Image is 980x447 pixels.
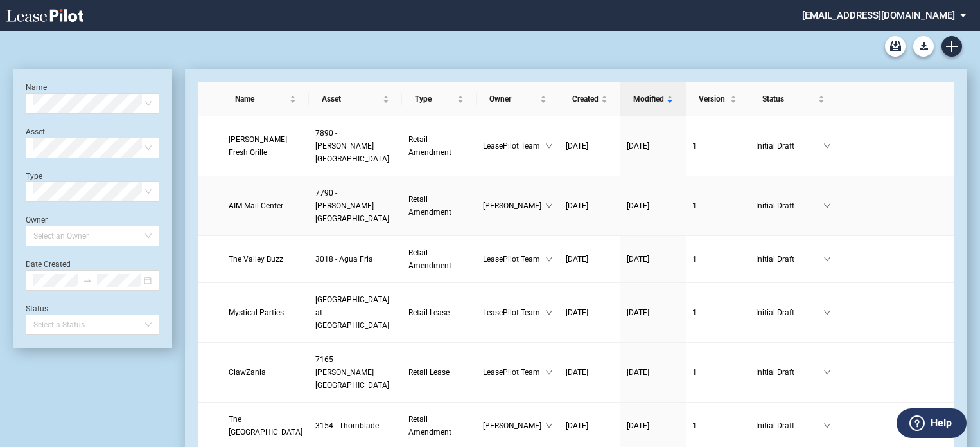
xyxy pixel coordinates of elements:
a: Create new document [941,36,962,57]
span: down [545,422,553,430]
a: AIM Mail Center [229,199,302,212]
span: AIM Mail Center [229,201,283,210]
a: [DATE] [566,199,614,212]
a: [DATE] [627,366,679,379]
span: LeasePilot Team [483,253,545,266]
span: 1 [692,308,697,317]
a: 7790 - [PERSON_NAME][GEOGRAPHIC_DATA] [315,187,396,225]
span: Initial Draft [756,366,823,379]
span: Version [699,93,728,105]
span: [PERSON_NAME] [483,199,545,212]
a: ClawZania [229,366,302,379]
span: Initial Draft [756,419,823,432]
span: down [823,142,831,150]
span: [DATE] [566,141,588,151]
a: Mystical Parties [229,306,302,319]
th: Created [559,82,620,116]
button: Download Blank Form [913,36,934,57]
md-menu: Download Blank Form List [909,36,938,57]
a: [DATE] [627,199,679,212]
a: 1 [692,419,743,432]
a: [DATE] [627,253,679,266]
a: 1 [692,199,743,212]
span: [DATE] [566,308,588,317]
th: Modified [620,82,686,116]
a: 1 [692,306,743,319]
a: 7890 - [PERSON_NAME][GEOGRAPHIC_DATA] [315,127,396,165]
span: 1 [692,201,697,210]
a: Retail Lease [408,306,471,319]
span: Modified [633,93,664,105]
a: [DATE] [566,253,614,266]
span: down [545,202,553,210]
th: Version [686,82,749,116]
span: Name [235,93,287,105]
span: LeasePilot Team [483,140,545,152]
a: Retail Amendment [408,413,471,439]
th: Type [402,82,477,116]
span: Initial Draft [756,140,823,152]
span: Retail Amendment [408,248,451,270]
span: 3018 - Agua Fria [315,255,373,264]
span: 7790 - Mercado Del Lago [315,188,389,223]
a: 3018 - Agua Fria [315,253,396,266]
a: 1 [692,253,743,266]
span: down [545,142,553,150]
span: 7165 - Denton Towne Crossing [315,355,389,390]
label: Asset [26,127,45,136]
a: Retail Amendment [408,133,471,159]
label: Name [26,83,47,92]
span: Owner [489,93,537,105]
span: [DATE] [566,255,588,264]
span: Status [762,93,816,105]
span: Retail Lease [408,308,450,317]
span: Created [572,93,599,105]
a: [GEOGRAPHIC_DATA] at [GEOGRAPHIC_DATA] [315,293,396,332]
span: swap-right [83,276,92,285]
span: [PERSON_NAME] [483,419,545,432]
a: [DATE] [566,366,614,379]
th: Owner [477,82,559,116]
span: Retail Lease [408,368,450,377]
a: Retail Lease [408,366,471,379]
span: Initial Draft [756,253,823,266]
a: The [GEOGRAPHIC_DATA] [229,413,302,439]
a: [DATE] [627,306,679,319]
span: down [823,309,831,316]
span: [DATE] [566,201,588,210]
span: down [823,202,831,210]
span: to [83,276,92,285]
span: The Valley Buzz [229,255,283,264]
a: [DATE] [627,140,679,152]
span: Initial Draft [756,199,823,212]
span: Mystical Parties [229,308,284,317]
label: Owner [26,215,48,224]
a: [DATE] [566,306,614,319]
span: Retail Amendment [408,135,451,157]
a: 1 [692,140,743,152]
span: down [823,255,831,263]
span: [DATE] [627,201,649,210]
label: Date Created [26,260,71,269]
span: 1 [692,255,697,264]
th: Name [222,82,309,116]
span: [DATE] [627,255,649,264]
label: Help [931,415,952,432]
a: [PERSON_NAME] Fresh Grille [229,133,302,159]
span: 7590 - Main Street at Town Center [315,295,389,330]
span: 3154 - Thornblade [315,421,379,430]
span: Asset [322,93,380,105]
span: down [545,369,553,376]
span: Type [415,93,455,105]
span: Greco Fresh Grille [229,135,287,157]
th: Asset [309,82,402,116]
span: 7890 - Steele Creek Crossing [315,129,389,163]
span: [DATE] [566,368,588,377]
label: Type [26,172,42,181]
a: [DATE] [566,419,614,432]
a: [DATE] [566,140,614,152]
span: [DATE] [627,141,649,151]
span: down [823,369,831,376]
span: [DATE] [627,308,649,317]
span: LeasePilot Team [483,306,545,319]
